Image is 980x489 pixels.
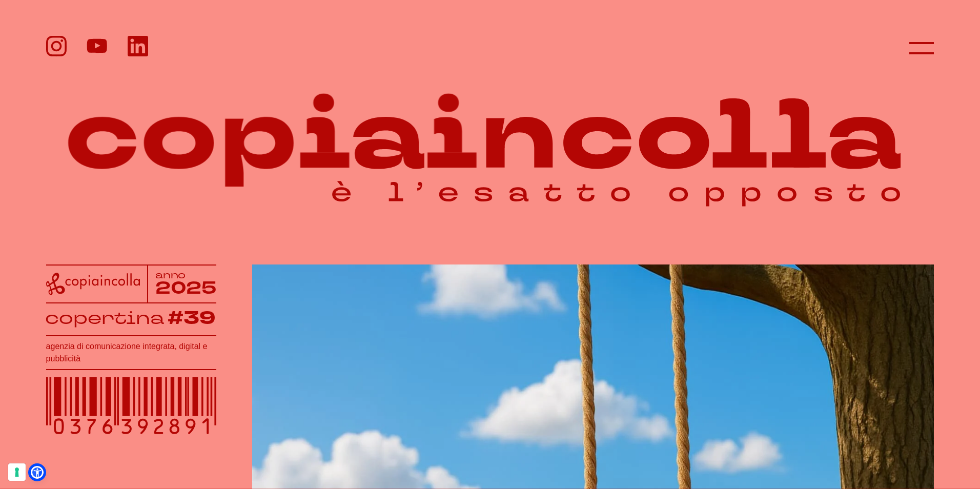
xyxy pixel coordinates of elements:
tspan: #39 [168,305,216,331]
tspan: anno [155,269,186,281]
h1: agenzia di comunicazione integrata, digital e pubblicità [46,340,217,365]
button: Le tue preferenze relative al consenso per le tecnologie di tracciamento [8,463,26,481]
tspan: 2025 [155,276,217,300]
a: Open Accessibility Menu [31,466,44,479]
tspan: copertina [45,306,164,330]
